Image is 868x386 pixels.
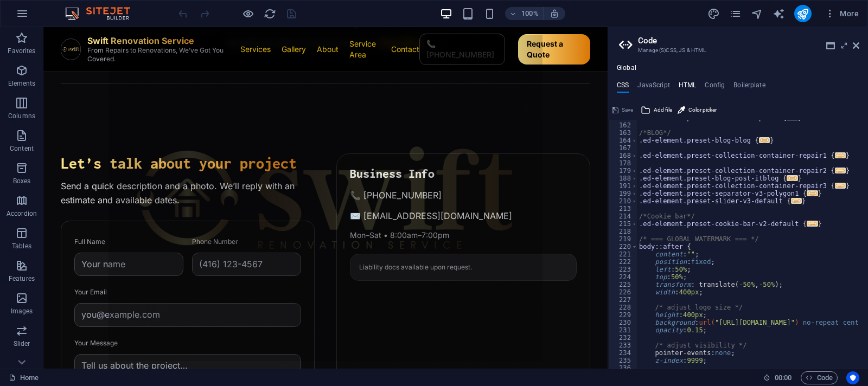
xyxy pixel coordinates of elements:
[13,177,31,185] p: Boxes
[521,7,539,20] h6: 100%
[609,266,638,273] div: 223
[609,281,638,288] div: 225
[17,126,271,146] h2: Let’s talk about your project
[7,209,37,218] p: Accordion
[348,17,376,28] a: Contact
[241,7,254,20] button: Click here to leave preview mode and continue editing
[609,152,638,159] div: 168
[773,8,785,20] i: AI Writer
[609,304,638,311] div: 228
[729,8,742,20] i: Pages (Ctrl+Alt+S)
[638,36,859,46] h2: Code
[31,226,140,249] input: Your name
[31,312,74,320] label: Your Message
[751,7,764,20] button: navigator
[654,104,672,117] span: Add file
[12,242,31,250] p: Tables
[609,175,638,182] div: 188
[639,104,674,117] button: Add file
[609,326,638,334] div: 231
[8,112,35,120] p: Columns
[18,12,37,33] img: Swift Renovation Service logo
[609,250,638,258] div: 221
[751,8,763,20] i: Navigator
[609,167,638,175] div: 179
[307,162,533,176] li: 📞 [PHONE_NUMBER]
[307,182,533,196] li: ✉️ [EMAIL_ADDRESS][DOMAIN_NAME]
[835,152,846,158] span: ...
[306,11,337,33] a: Service Area
[273,17,295,28] a: About
[609,197,638,205] div: 210
[9,274,35,283] p: Features
[801,371,838,384] button: Code
[609,273,638,281] div: 224
[238,17,263,28] a: Gallery
[609,319,638,326] div: 230
[31,276,258,300] input: you@example.com
[688,104,717,117] span: Color picker
[791,198,802,204] span: ...
[609,235,638,243] div: 219
[759,137,770,143] span: ...
[705,81,725,93] h4: Config
[763,371,792,384] h6: Session time
[44,8,197,19] p: Swift Renovation Service
[609,121,638,129] div: 162
[782,374,784,382] span: :
[609,311,638,319] div: 229
[609,182,638,190] div: 191
[149,210,195,219] label: Phone Number
[820,5,863,22] button: More
[62,7,144,20] img: Editor Logo
[617,81,629,93] h4: CSS
[8,79,36,88] p: Elements
[733,81,765,93] h4: Boilerplate
[307,203,533,214] li: Mon–Sat • 8:00am–7:00pm
[825,8,859,19] span: More
[8,47,35,55] p: Favorites
[609,159,638,167] div: 178
[197,17,227,28] a: Services
[31,210,62,219] label: Full Name
[263,7,276,20] button: reload
[787,114,798,120] span: ...
[149,226,258,249] input: (416) 123-4567
[609,220,638,228] div: 215
[307,227,533,254] div: Liability docs available upon request.
[617,64,636,73] h4: Global
[609,258,638,266] div: 222
[676,104,718,117] button: Color picker
[10,144,34,153] p: Content
[835,168,846,173] span: ...
[729,7,742,20] button: pages
[11,307,33,316] p: Images
[807,221,818,227] span: ...
[505,7,544,20] button: 100%
[846,371,859,384] button: Usercentrics
[609,190,638,197] div: 199
[609,129,638,137] div: 163
[609,144,638,152] div: 167
[609,288,638,296] div: 226
[707,7,720,20] button: design
[609,243,638,250] div: 220
[679,81,697,93] h4: HTML
[773,7,786,20] button: text_generator
[806,371,833,384] span: Code
[475,7,547,37] a: Request a Quote
[609,364,638,372] div: 236
[609,213,638,220] div: 214
[609,228,638,235] div: 218
[264,8,276,20] i: Reload page
[807,190,818,196] span: ...
[31,261,63,269] label: Your Email
[609,296,638,304] div: 227
[637,81,669,93] h4: JavaScript
[376,7,462,38] a: 📞 [PHONE_NUMBER]
[787,175,798,181] span: ...
[794,5,812,22] button: publish
[14,339,30,348] p: Slider
[707,8,720,20] i: Design (Ctrl+Alt+Y)
[609,205,638,213] div: 213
